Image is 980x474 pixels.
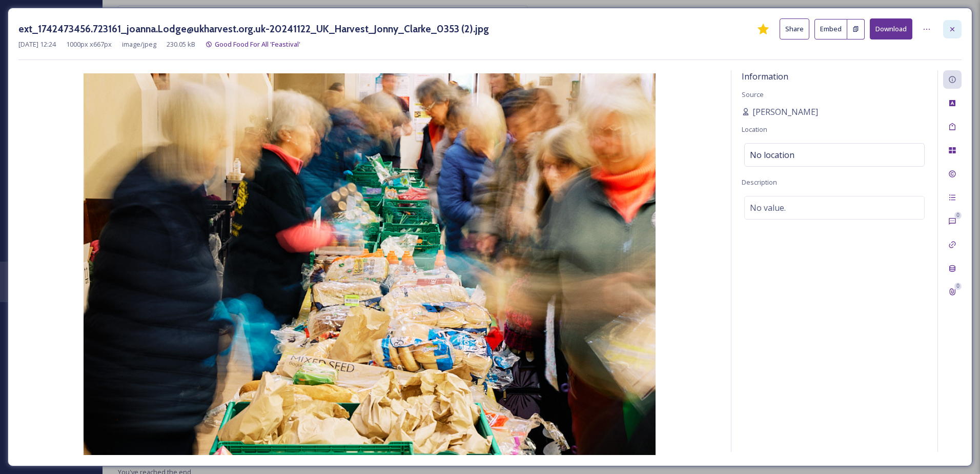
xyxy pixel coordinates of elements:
[167,39,195,49] span: 230.05 kB
[18,39,56,49] span: [DATE] 12:24
[742,177,777,187] span: Description
[954,212,962,219] div: 0
[814,19,847,39] button: Embed
[870,18,912,39] button: Download
[742,71,788,82] span: Information
[750,149,794,161] span: No location
[750,202,786,214] span: No value.
[66,39,112,49] span: 1000 px x 667 px
[780,18,809,39] button: Share
[954,283,962,290] div: 0
[18,73,721,455] img: joanna.Lodge%40ukharvest.org.uk-20241122_UK_Harvest_Jonny_Clarke_0353%20%282%29.jpg
[18,22,489,36] h3: ext_1742473456.723161_joanna.Lodge@ukharvest.org.uk-20241122_UK_Harvest_Jonny_Clarke_0353 (2).jpg
[742,90,764,99] span: Source
[215,39,300,49] span: Good Food For All 'Feastival'
[742,125,767,134] span: Location
[752,106,818,118] span: [PERSON_NAME]
[122,39,156,49] span: image/jpeg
